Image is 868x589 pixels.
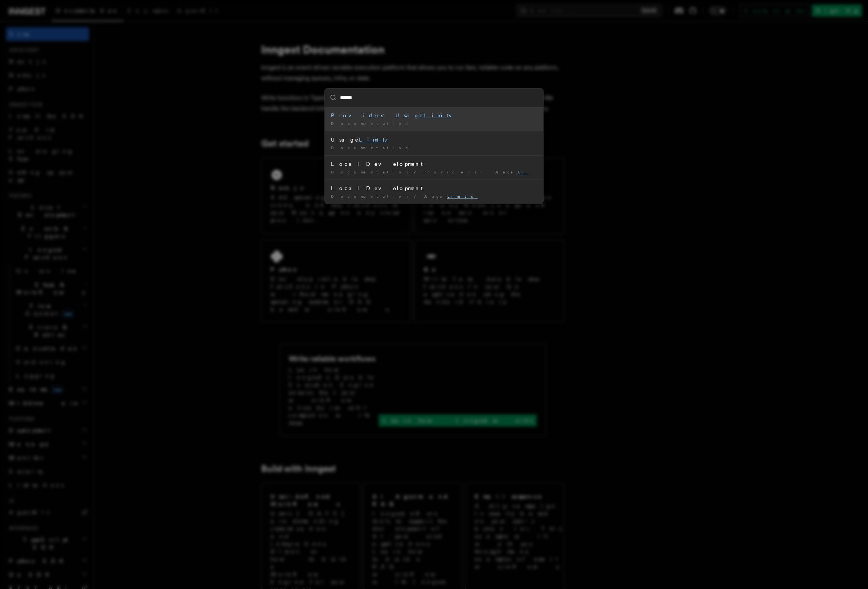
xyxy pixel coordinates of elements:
div: Local Development [331,160,537,168]
mark: Limits [359,137,387,143]
span: Documentation [331,170,411,174]
mark: Limits [518,170,548,174]
span: Usage [423,194,478,198]
span: Documentation [331,145,411,150]
mark: Limits [447,194,478,198]
div: Local Development [331,184,537,192]
div: Providers' Usage [331,112,537,119]
span: Providers' Usage [423,170,548,174]
span: Documentation [331,194,411,198]
div: Usage [331,136,537,143]
span: / [414,194,420,198]
span: Documentation [331,121,411,126]
mark: Limits [423,112,451,118]
span: / [414,170,420,174]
